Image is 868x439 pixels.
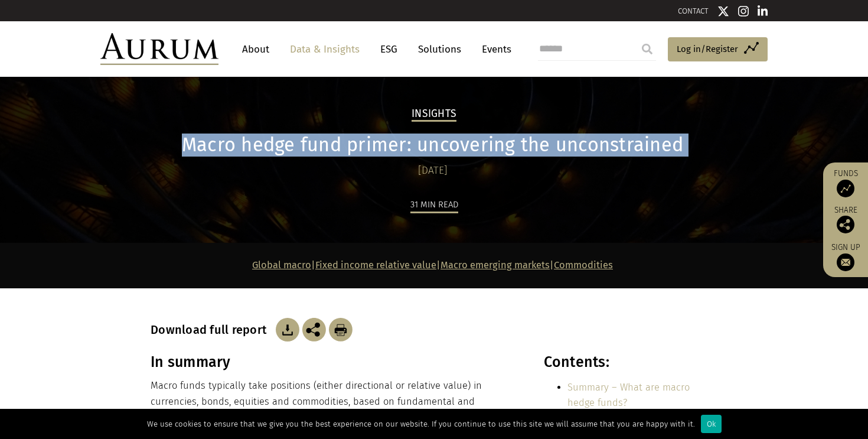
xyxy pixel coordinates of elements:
img: Access Funds [837,180,854,197]
a: ESG [374,38,403,60]
div: Share [829,206,862,233]
h1: Macro hedge fund primer: uncovering the unconstrained [151,134,714,157]
h3: In summary [151,353,518,371]
a: Data & Insights [284,38,366,60]
input: Submit [635,37,659,61]
a: Solutions [412,38,467,60]
a: Log in/Register [668,37,768,62]
div: [DATE] [151,162,714,179]
a: Summary – What are macro hedge funds? [567,382,690,408]
img: Aurum [100,33,218,65]
h3: Download full report [151,323,273,337]
strong: | | | [252,259,613,271]
img: Share this post [302,318,326,342]
img: Download Article [276,318,299,342]
a: Commodities [554,259,613,271]
a: Macro emerging markets [440,259,550,271]
span: Log in/Register [677,42,738,56]
a: CONTACT [678,6,709,15]
a: Events [476,38,511,60]
a: Global macro [252,259,311,271]
h2: Insights [412,108,456,122]
a: Fixed income relative value [315,259,436,271]
a: Funds [829,168,862,197]
a: About [236,38,275,60]
img: Instagram icon [738,5,749,17]
a: Sign up [829,242,862,271]
img: Sign up to our newsletter [837,253,854,271]
div: 31 min read [410,197,458,213]
img: Linkedin icon [758,5,768,17]
img: Share this post [837,216,854,233]
img: Download Article [329,318,353,342]
img: Twitter icon [717,5,729,17]
div: Ok [701,415,722,433]
h3: Contents: [544,353,714,371]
